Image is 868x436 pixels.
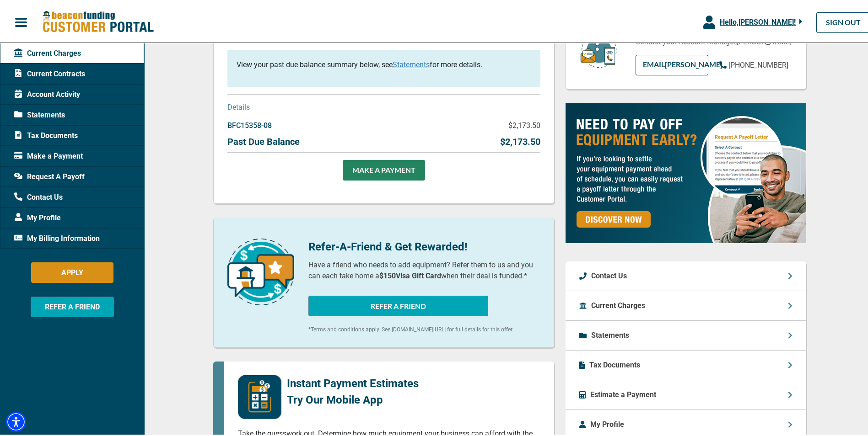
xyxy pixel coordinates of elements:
[14,108,65,119] span: Statements
[591,328,629,339] p: Statements
[42,9,154,32] img: Beacon Funding Customer Portal Logo
[227,118,272,129] p: BFC15358-08
[590,417,624,428] p: My Profile
[308,324,540,332] p: *Terms and conditions apply. See [DOMAIN_NAME][URL] for full details for this offer.
[238,373,281,417] img: mobile-app-logo.png
[14,231,100,242] span: My Billing Information
[728,59,788,68] span: [PHONE_NUMBER]
[308,237,540,253] p: Refer-A-Friend & Get Rewarded!
[31,295,114,315] button: REFER A FRIEND
[308,294,488,314] button: REFER A FRIEND
[14,87,80,98] span: Account Activity
[591,269,627,280] p: Contact Us
[379,270,441,278] b: $150 Visa Gift Card
[720,16,796,25] span: Hello, [PERSON_NAME] !
[500,133,540,147] p: $2,173.50
[343,158,425,179] a: MAKE A PAYMENT
[591,298,645,309] p: Current Charges
[14,67,85,78] span: Current Contracts
[508,118,540,129] p: $2,173.50
[719,58,788,69] a: [PHONE_NUMBER]
[227,133,300,147] p: Past Due Balance
[287,373,419,390] p: Instant Payment Estimates
[14,149,83,160] span: Make a Payment
[566,101,806,241] img: payoff-ad-px.jpg
[636,53,708,74] a: EMAIL[PERSON_NAME]
[6,410,26,430] div: Accessibility Menu
[14,128,78,139] span: Tax Documents
[287,390,419,406] p: Try Our Mobile App
[578,29,619,67] img: customer-service.png
[14,46,81,57] span: Current Charges
[31,261,113,281] button: APPLY
[308,258,540,280] p: Have a friend who needs to add equipment? Refer them to us and you can each take home a when thei...
[14,170,85,181] span: Request A Payoff
[393,58,430,67] a: Statements
[237,58,531,69] p: View your past due balance summary below, see for more details.
[14,190,63,201] span: Contact Us
[589,358,640,369] p: Tax Documents
[590,388,656,399] p: Estimate a Payment
[227,237,294,303] img: refer-a-friend-icon.png
[227,100,540,111] p: Details
[14,211,61,222] span: My Profile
